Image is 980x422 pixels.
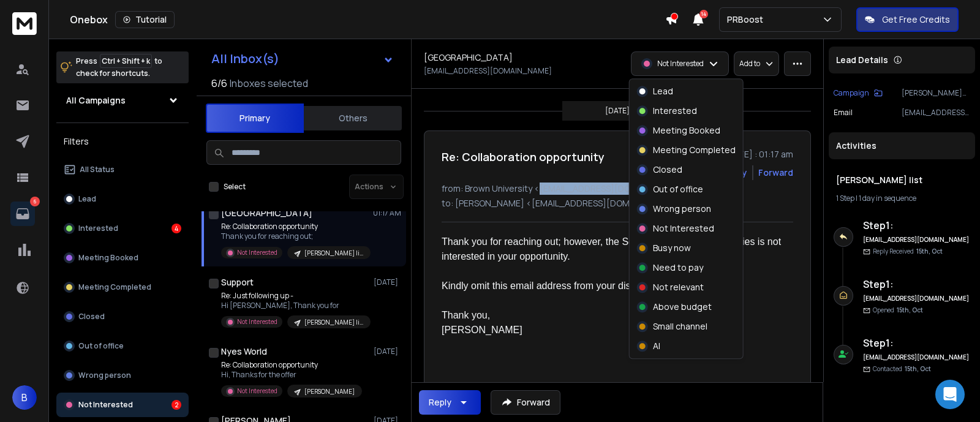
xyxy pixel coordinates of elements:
[78,371,131,380] p: Wrong person
[653,85,673,97] p: Lead
[237,317,277,326] p: Not Interested
[653,340,660,352] p: AI
[424,66,552,76] p: [EMAIL_ADDRESS][DOMAIN_NAME]
[304,105,402,132] button: Others
[653,124,720,137] p: Meeting Booked
[859,193,916,203] span: 1 day in sequence
[304,387,355,396] p: [PERSON_NAME]
[605,106,630,116] p: [DATE]
[653,262,703,274] p: Need to pay
[834,108,853,118] p: Email
[66,94,126,107] h1: All Campaigns
[897,306,923,314] span: 15th, Oct
[836,193,854,203] span: 1 Step
[70,11,665,28] div: Onebox
[905,364,931,373] span: 15th, Oct
[653,144,736,156] p: Meeting Completed
[221,207,312,219] h1: [GEOGRAPHIC_DATA]
[935,380,965,409] div: Open Intercom Messenger
[171,400,181,410] div: 2
[863,277,970,292] h6: Step 1 :
[902,88,970,98] p: [PERSON_NAME] list
[873,306,923,315] p: Opened
[78,194,96,204] p: Lead
[873,364,931,374] p: Contacted
[491,390,560,415] button: Forward
[221,232,368,241] p: Thank you for reaching out;
[221,291,368,301] p: Re: Just following up -
[442,323,783,337] div: [PERSON_NAME]
[80,165,115,175] p: All Status
[373,208,401,218] p: 01:17 AM
[863,218,970,233] h6: Step 1 :
[78,282,151,292] p: Meeting Completed
[206,104,304,133] button: Primary
[56,133,189,150] h3: Filters
[834,88,869,98] p: Campaign
[442,382,783,411] div: [DATE][DATE] 3:02 PM [PERSON_NAME] < > wrote:
[221,360,362,370] p: Re: Collaboration opportunity
[836,174,968,186] h1: [PERSON_NAME] list
[442,235,783,264] div: Thank you for reaching out; however, the School of Professional Studies is not interested in your...
[657,59,704,69] p: Not Interested
[429,396,451,409] div: Reply
[723,148,793,160] p: [DATE] : 01:17 am
[211,76,227,91] span: 6 / 6
[78,253,138,263] p: Meeting Booked
[221,222,368,232] p: Re: Collaboration opportunity
[115,11,175,28] button: Tutorial
[237,386,277,396] p: Not Interested
[221,301,368,311] p: Hi [PERSON_NAME], Thank you for
[78,341,124,351] p: Out of office
[221,345,267,358] h1: Nyes World
[739,59,760,69] p: Add to
[836,194,968,203] div: |
[653,105,697,117] p: Interested
[76,55,162,80] p: Press to check for shortcuts.
[78,224,118,233] p: Interested
[653,183,703,195] p: Out of office
[902,108,970,118] p: [EMAIL_ADDRESS][DOMAIN_NAME]
[30,197,40,206] p: 6
[442,197,793,209] p: to: [PERSON_NAME] <[EMAIL_ADDRESS][DOMAIN_NAME]>
[873,247,943,256] p: Reply Received
[863,353,970,362] h6: [EMAIL_ADDRESS][DOMAIN_NAME]
[224,182,246,192] label: Select
[304,249,363,258] p: [PERSON_NAME] list
[304,318,363,327] p: [PERSON_NAME] list
[442,279,783,293] div: Kindly omit this email address from your distribution list.
[211,53,279,65] h1: All Inbox(s)
[916,247,943,255] span: 15th, Oct
[863,294,970,303] h6: [EMAIL_ADDRESS][DOMAIN_NAME]
[221,276,254,288] h1: Support
[653,320,707,333] p: Small channel
[653,242,691,254] p: Busy now
[78,400,133,410] p: Not Interested
[171,224,181,233] div: 4
[653,222,714,235] p: Not Interested
[836,54,888,66] p: Lead Details
[829,132,975,159] div: Activities
[653,203,711,215] p: Wrong person
[653,164,682,176] p: Closed
[374,347,401,356] p: [DATE]
[863,336,970,350] h6: Step 1 :
[221,370,362,380] p: Hi, Thanks for the offer
[699,10,708,18] span: 14
[727,13,768,26] p: PRBoost
[442,183,793,195] p: from: Brown University <[EMAIL_ADDRESS][DOMAIN_NAME]>
[442,148,605,165] h1: Re: Collaboration opportunity
[230,76,308,91] h3: Inboxes selected
[374,277,401,287] p: [DATE]
[78,312,105,322] p: Closed
[237,248,277,257] p: Not Interested
[653,281,704,293] p: Not relevant
[442,308,783,323] div: Thank you,
[882,13,950,26] p: Get Free Credits
[424,51,513,64] h1: [GEOGRAPHIC_DATA]
[100,54,152,68] span: Ctrl + Shift + k
[758,167,793,179] div: Forward
[653,301,712,313] p: Above budget
[12,385,37,410] span: B
[863,235,970,244] h6: [EMAIL_ADDRESS][DOMAIN_NAME]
